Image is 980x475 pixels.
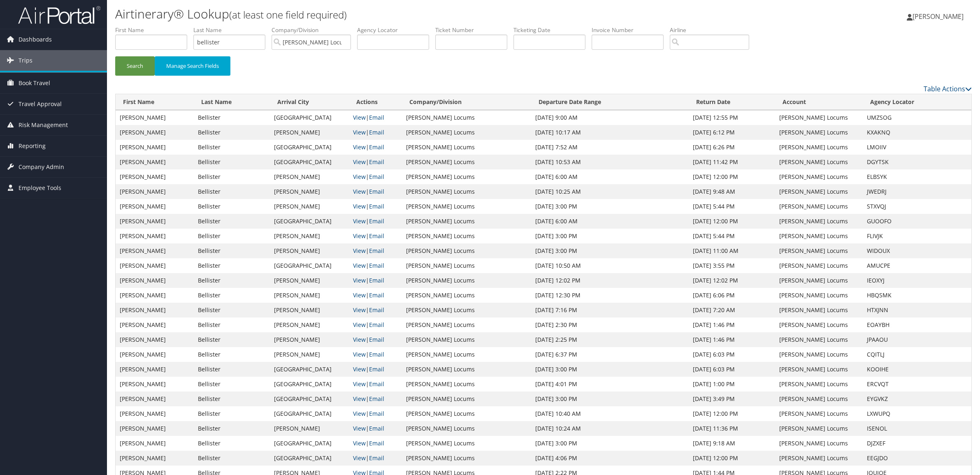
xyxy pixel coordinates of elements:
label: Airline [670,26,755,34]
td: [DATE] 6:03 PM [689,362,775,377]
td: [PERSON_NAME] Locums [775,184,863,199]
td: [GEOGRAPHIC_DATA] [270,140,349,155]
td: [PERSON_NAME] [270,303,349,317]
td: Bellister [194,303,270,317]
td: [GEOGRAPHIC_DATA] [270,406,349,421]
td: [DATE] 3:49 PM [689,392,775,406]
td: Bellister [194,273,270,288]
td: ISENOL [863,421,971,436]
td: [PERSON_NAME] [116,155,194,169]
a: Email [369,232,384,240]
a: View [353,262,366,269]
td: | [349,362,402,377]
td: [PERSON_NAME] [270,199,349,214]
td: [GEOGRAPHIC_DATA] [270,258,349,273]
td: [DATE] 1:00 PM [689,377,775,392]
td: HTXJNN [863,303,971,317]
td: [PERSON_NAME] [116,436,194,451]
td: [PERSON_NAME] Locums [775,347,863,362]
td: [DATE] 3:00 PM [531,199,689,214]
td: [PERSON_NAME] [116,347,194,362]
td: [PERSON_NAME] Locums [775,273,863,288]
small: (at least one field required) [229,8,347,21]
td: [PERSON_NAME] [270,243,349,258]
td: [PERSON_NAME] Locums [402,347,531,362]
td: Bellister [194,155,270,169]
span: Trips [19,50,33,71]
td: | [349,406,402,421]
a: View [353,321,366,329]
td: Bellister [194,421,270,436]
th: Account: activate to sort column ascending [775,94,863,110]
td: | [349,317,402,332]
td: [DATE] 6:03 PM [689,347,775,362]
td: [DATE] 7:20 AM [689,303,775,317]
td: [PERSON_NAME] [116,392,194,406]
a: Email [369,262,384,269]
label: Ticket Number [435,26,513,34]
td: [DATE] 12:02 PM [531,273,689,288]
td: [DATE] 3:00 PM [531,392,689,406]
td: [PERSON_NAME] Locums [402,258,531,273]
span: Book Travel [19,73,50,93]
label: Ticketing Date [513,26,592,34]
td: [PERSON_NAME] Locums [402,436,531,451]
th: Actions [349,94,402,110]
th: Company/Division [402,94,531,110]
td: Bellister [194,392,270,406]
a: Email [369,306,384,314]
a: Email [369,143,384,151]
td: [PERSON_NAME] [116,303,194,317]
td: [DATE] 5:44 PM [689,199,775,214]
td: [DATE] 12:02 PM [689,273,775,288]
a: View [353,395,366,403]
td: IEOXYJ [863,273,971,288]
td: [DATE] 9:00 AM [531,110,689,125]
td: [GEOGRAPHIC_DATA] [270,214,349,229]
td: Bellister [194,229,270,243]
td: CQITLJ [863,347,971,362]
td: Bellister [194,347,270,362]
a: View [353,202,366,210]
td: | [349,273,402,288]
td: [DATE] 3:00 PM [531,243,689,258]
td: ELBSYK [863,169,971,184]
td: Bellister [194,214,270,229]
td: [PERSON_NAME] Locums [402,288,531,303]
th: Departure Date Range: activate to sort column ascending [531,94,689,110]
td: [PERSON_NAME] [116,332,194,347]
a: View [353,306,366,314]
td: Bellister [194,317,270,332]
th: Agency Locator: activate to sort column ascending [863,94,971,110]
a: [PERSON_NAME] [907,4,972,29]
td: [PERSON_NAME] [116,184,194,199]
a: Email [369,380,384,388]
td: | [349,229,402,243]
td: | [349,243,402,258]
td: [PERSON_NAME] Locums [402,184,531,199]
td: [PERSON_NAME] [270,273,349,288]
td: [DATE] 7:52 AM [531,140,689,155]
td: [DATE] 12:55 PM [689,110,775,125]
td: [PERSON_NAME] [270,347,349,362]
td: Bellister [194,406,270,421]
td: [PERSON_NAME] [270,288,349,303]
span: Company Admin [19,157,64,177]
td: [PERSON_NAME] Locums [775,332,863,347]
td: [DATE] 2:25 PM [531,332,689,347]
a: View [353,424,366,432]
td: | [349,140,402,155]
label: Company/Division [272,26,357,34]
td: [GEOGRAPHIC_DATA] [270,155,349,169]
td: STXVQJ [863,199,971,214]
td: [DATE] 12:00 PM [689,169,775,184]
td: Bellister [194,184,270,199]
td: [PERSON_NAME] Locums [402,406,531,421]
td: [DATE] 10:50 AM [531,258,689,273]
td: [PERSON_NAME] Locums [775,421,863,436]
label: Last Name [193,26,272,34]
td: | [349,303,402,317]
a: Email [369,128,384,136]
a: Email [369,202,384,210]
th: Last Name: activate to sort column ascending [194,94,270,110]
